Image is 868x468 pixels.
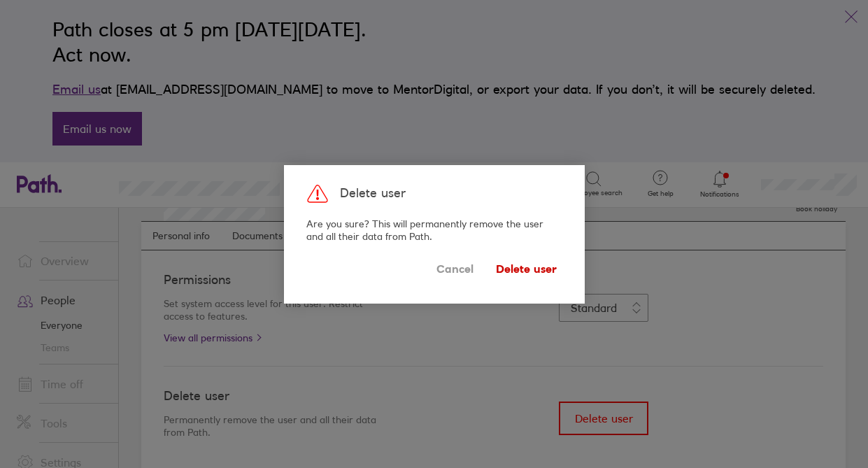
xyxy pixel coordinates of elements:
span: Cancel [436,258,474,281]
span: Delete user [340,186,406,201]
p: Are you sure? This will permanently remove the user and all their data from Path. [306,218,562,243]
button: Delete user [490,253,562,286]
span: Delete user [496,258,557,281]
button: Cancel [431,253,479,286]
